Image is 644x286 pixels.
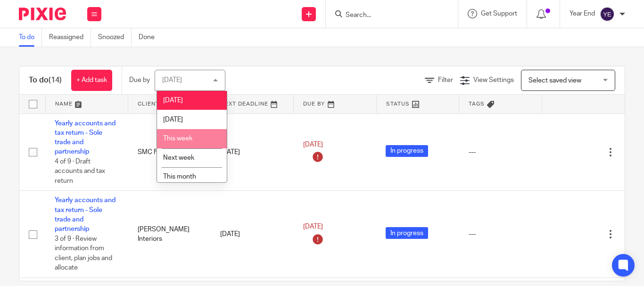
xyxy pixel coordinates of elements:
span: Next week [163,155,194,161]
a: To do [19,28,42,47]
span: This month [163,173,196,180]
a: + Add task [71,70,112,91]
td: [PERSON_NAME] Interiors [128,191,211,278]
span: Select saved view [528,77,581,84]
a: Yearly accounts and tax return - Sole trade and partnership [55,197,116,232]
span: [DATE] [163,116,183,123]
img: svg%3E [600,7,615,22]
td: [DATE] [211,191,294,278]
span: [DATE] [303,141,323,148]
input: Search [345,11,429,20]
p: Year End [570,9,595,18]
span: 4 of 9 · Draft accounts and tax return [55,158,105,184]
span: (14) [49,76,62,84]
a: Yearly accounts and tax return - Sole trade and partnership [55,120,116,155]
span: 3 of 9 · Review information from client, plan jobs and allocate [55,236,112,271]
span: [DATE] [163,97,183,104]
div: [DATE] [162,77,182,83]
p: Due by [129,75,150,85]
a: Reassigned [49,28,91,47]
a: Snoozed [98,28,132,47]
img: Pixie [19,8,66,20]
span: View Settings [473,77,514,83]
div: --- [469,229,533,239]
span: In progress [386,227,428,239]
td: [DATE] [211,114,294,191]
span: In progress [386,145,428,157]
td: SMC Furniture [128,114,211,191]
span: [DATE] [303,223,323,230]
span: Get Support [481,10,517,17]
span: Tags [469,101,485,106]
a: Done [139,28,162,47]
span: Filter [438,77,453,83]
div: --- [469,147,533,157]
h1: To do [29,75,62,85]
span: This week [163,135,192,142]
